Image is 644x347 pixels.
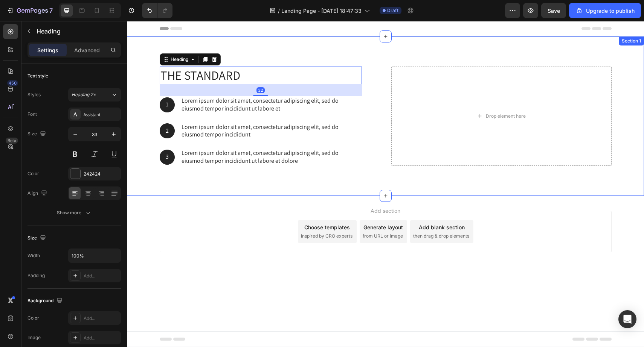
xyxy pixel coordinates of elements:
div: Upgrade to publish [575,7,635,15]
div: Choose templates [177,202,223,210]
p: Lorem ipsum dolor sit amet, consectetur adipiscing elit, sed do eiusmod tempor incididunt [55,102,234,118]
div: Padding [27,272,45,279]
p: Heading [37,27,118,36]
div: Drop element here [359,92,399,98]
div: Size [27,233,47,243]
div: Beta [6,138,18,144]
p: Lorem ipsum dolor sit amet, consectetur adipiscing elit, sed do eiusmod tempor incididunt ut labo... [55,128,234,144]
button: Upgrade to publish [569,3,641,18]
p: Settings [37,46,58,54]
div: Assistant [84,111,119,118]
div: 32 [130,66,138,72]
div: Styles [27,91,41,98]
span: / [278,7,280,15]
span: Add section [241,186,276,194]
div: Color [27,170,39,177]
div: Generate layout [237,202,276,210]
p: Advanced [74,46,100,54]
div: Add... [84,315,119,322]
p: Lorem ipsum dolor sit amet, consectetur adipiscing elit, sed do eiusmod tempor incididunt ut labo... [55,76,234,92]
p: 7 [49,6,53,15]
div: Width [27,252,40,259]
span: Heading 2* [72,91,96,98]
div: Add... [84,273,119,279]
div: Background Image [33,102,48,117]
div: 450 [7,80,18,86]
span: inspired by CRO experts [174,212,226,218]
button: Save [541,3,566,18]
div: Size [27,129,47,139]
div: Add... [84,335,119,341]
button: Show more [27,206,121,220]
div: Align [27,188,49,199]
div: Color [27,315,39,321]
div: Background Image [33,76,48,91]
p: 2 [34,106,47,114]
div: Background Image [33,129,48,144]
div: Background [27,296,64,306]
div: Undo/Redo [142,3,172,18]
span: Landing Page - [DATE] 18:47:33 [281,7,362,15]
p: 1 [34,80,47,88]
div: Section 1 [493,17,516,23]
div: Add blank section [292,202,338,210]
span: Draft [387,7,398,14]
button: Heading 2* [68,88,121,102]
div: Text style [27,73,48,79]
div: Image [27,334,41,341]
input: Auto [69,249,121,262]
div: Show more [57,209,92,217]
span: from URL or image [236,212,276,218]
p: 3 [34,132,47,140]
span: Save [548,8,560,14]
span: then drag & drop elements [286,212,342,218]
iframe: Design area [127,21,644,347]
div: Font [27,111,37,118]
button: 7 [3,3,56,18]
div: Open Intercom Messenger [618,310,636,328]
div: 242424 [84,171,119,177]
